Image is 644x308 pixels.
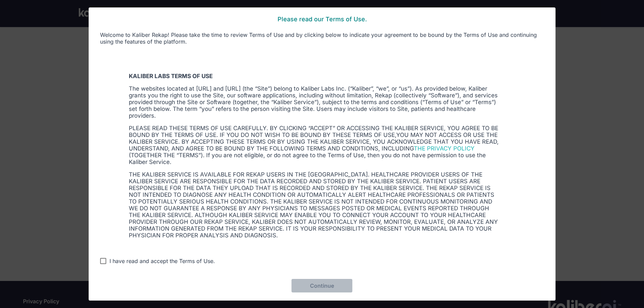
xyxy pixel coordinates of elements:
[414,145,475,152] a: THE PRIVACY POLICY
[129,85,500,119] p: The websites located at [URL] and [URL] (the “Site”) belong to Kaliber Labs Inc. (“Kaliber”, “we”...
[310,282,334,289] span: Continue
[129,171,500,239] p: THE KALIBER SERVICE IS AVAILABLE FOR REKAP USERS IN THE [GEOGRAPHIC_DATA]. HEALTHCARE PROVIDER US...
[110,258,215,264] div: I have read and accept the Terms of Use.
[97,28,548,48] div: Welcome to Kaliber Rekap! Please take the time to review Terms of Use and by clicking below to in...
[97,16,548,23] div: Please read our Terms of Use.
[129,73,213,79] b: KALIBER LABS TERMS OF USE
[292,279,353,292] button: Continue
[129,125,500,165] p: PLEASE READ THESE TERMS OF USE CAREFULLY. BY CLICKING “ACCEPT” OR ACCESSING THE KALIBER SERVICE, ...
